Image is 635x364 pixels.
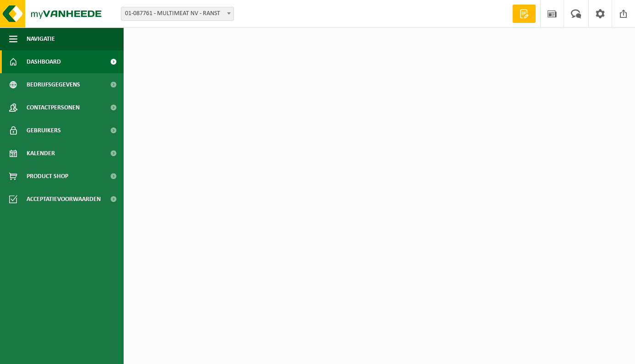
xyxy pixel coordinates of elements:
span: Contactpersonen [27,96,80,119]
span: Kalender [27,142,55,165]
span: Gebruikers [27,119,61,142]
span: Product Shop [27,165,68,188]
span: 01-087761 - MULTIMEAT NV - RANST [121,7,234,21]
span: Navigatie [27,27,55,50]
iframe: chat widget [5,344,153,364]
span: Bedrijfsgegevens [27,73,80,96]
span: Acceptatievoorwaarden [27,188,101,211]
span: Dashboard [27,50,61,73]
span: 01-087761 - MULTIMEAT NV - RANST [121,7,233,20]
